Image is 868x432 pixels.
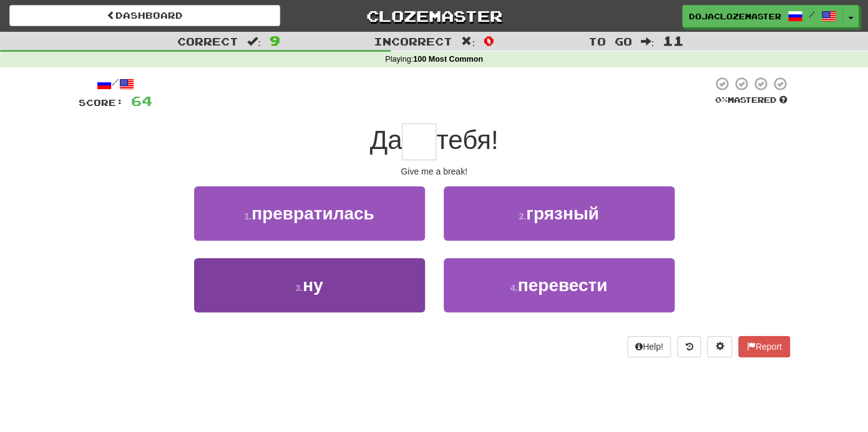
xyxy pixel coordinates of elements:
[461,36,475,47] span: :
[247,36,261,47] span: :
[715,95,728,105] span: 0 %
[194,258,425,312] button: 3.ну
[299,5,570,27] a: Clozemaster
[517,276,607,295] span: перевести
[663,33,684,48] span: 11
[682,5,843,27] a: dojaclozemaster /
[270,33,280,48] span: 9
[295,283,303,293] small: 3 .
[369,125,402,155] span: Да
[526,204,599,223] span: грязный
[244,211,251,221] small: 1 .
[413,55,483,64] strong: 100 Most Common
[519,211,526,221] small: 2 .
[713,95,790,106] div: Mastered
[484,33,494,48] span: 0
[194,186,425,241] button: 1.превратилась
[677,336,701,357] button: Round history (alt+y)
[177,35,238,47] span: Correct
[738,336,789,357] button: Report
[79,76,152,92] div: /
[627,336,671,357] button: Help!
[79,165,790,178] div: Give me a break!
[444,186,675,241] button: 2.грязный
[303,276,323,295] span: ну
[640,36,654,47] span: :
[444,258,675,312] button: 4.перевести
[79,97,124,108] span: Score:
[436,125,498,155] span: тебя!
[809,10,815,19] span: /
[510,283,518,293] small: 4 .
[374,35,452,47] span: Incorrect
[131,93,152,108] span: 64
[251,204,374,223] span: превратилась
[9,5,280,26] a: Dashboard
[588,35,631,47] span: To go
[689,11,781,22] span: dojaclozemaster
